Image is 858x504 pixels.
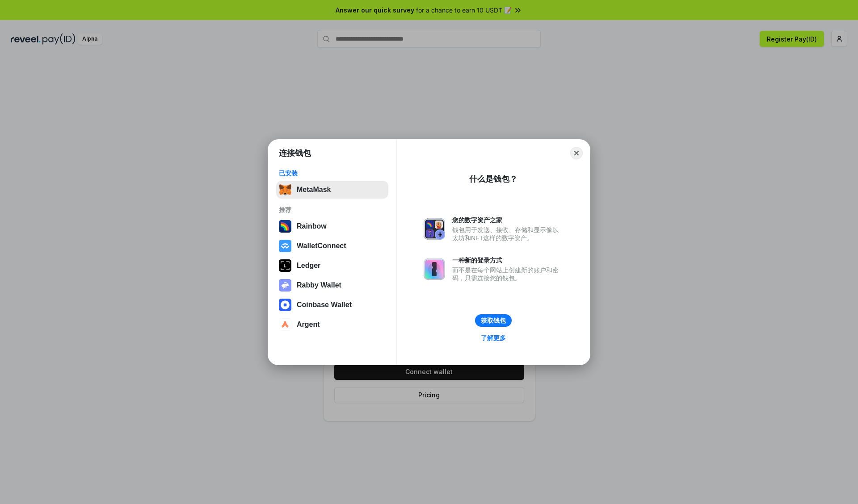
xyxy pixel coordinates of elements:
[452,226,563,242] div: 钱包用于发送、接收、存储和显示像以太坊和NFT这样的数字资产。
[276,276,388,294] button: Rabby Wallet
[276,181,388,199] button: MetaMask
[276,237,388,255] button: WalletConnect
[469,174,517,184] div: 什么是钱包？
[279,148,311,158] h1: 连接钱包
[276,257,388,275] button: Ledger
[279,318,291,331] img: svg+xml,%3Csvg%20width%3D%2228%22%20height%3D%2228%22%20viewBox%3D%220%200%2028%2028%22%20fill%3D...
[279,206,386,214] div: 推荐
[297,222,327,230] div: Rainbow
[297,242,346,250] div: WalletConnect
[279,299,291,311] img: svg+xml,%3Csvg%20width%3D%2228%22%20height%3D%2228%22%20viewBox%3D%220%200%2028%2028%22%20fill%3D...
[297,186,331,194] div: MetaMask
[276,217,388,235] button: Rainbow
[279,259,291,272] img: svg+xml,%3Csvg%20xmlns%3D%22http%3A%2F%2Fwww.w3.org%2F2000%2Fsvg%22%20width%3D%2228%22%20height%3...
[297,262,320,270] div: Ledger
[279,279,291,292] img: svg+xml,%3Csvg%20xmlns%3D%22http%3A%2F%2Fwww.w3.org%2F2000%2Fsvg%22%20fill%3D%22none%22%20viewBox...
[297,321,320,329] div: Argent
[570,147,583,159] button: Close
[481,317,506,325] div: 获取钱包
[276,316,388,333] button: Argent
[297,281,341,289] div: Rabby Wallet
[279,220,291,233] img: svg+xml,%3Csvg%20width%3D%22120%22%20height%3D%22120%22%20viewBox%3D%220%200%20120%20120%22%20fil...
[452,266,563,282] div: 而不是在每个网站上创建新的账户和密码，只需连接您的钱包。
[452,256,563,264] div: 一种新的登录方式
[424,218,445,240] img: svg+xml,%3Csvg%20xmlns%3D%22http%3A%2F%2Fwww.w3.org%2F2000%2Fsvg%22%20fill%3D%22none%22%20viewBox...
[475,332,511,344] a: 了解更多
[475,314,512,327] button: 获取钱包
[452,216,563,224] div: 您的数字资产之家
[279,183,291,196] img: svg+xml,%3Csvg%20fill%3D%22none%22%20height%3D%2233%22%20viewBox%3D%220%200%2035%2033%22%20width%...
[297,301,352,309] div: Coinbase Wallet
[279,240,291,252] img: svg+xml,%3Csvg%20width%3D%2228%22%20height%3D%2228%22%20viewBox%3D%220%200%2028%2028%22%20fill%3D...
[481,334,506,342] div: 了解更多
[279,169,386,177] div: 已安装
[276,296,388,314] button: Coinbase Wallet
[424,258,445,280] img: svg+xml,%3Csvg%20xmlns%3D%22http%3A%2F%2Fwww.w3.org%2F2000%2Fsvg%22%20fill%3D%22none%22%20viewBox...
